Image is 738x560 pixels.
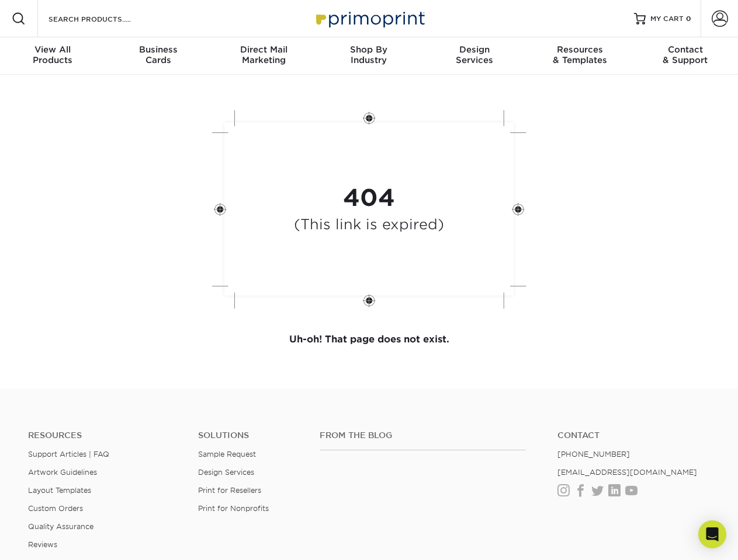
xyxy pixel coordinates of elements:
span: Design [422,44,527,55]
div: Open Intercom Messenger [698,520,726,548]
div: & Support [633,44,738,65]
span: Business [105,44,210,55]
a: Resources& Templates [527,37,632,75]
div: & Templates [527,44,632,65]
a: Direct MailMarketing [211,37,316,75]
iframe: Google Customer Reviews [3,524,99,556]
img: Primoprint [311,6,428,31]
strong: Uh-oh! That page does not exist. [289,334,449,345]
a: [PHONE_NUMBER] [557,450,630,459]
a: Custom Orders [28,504,83,513]
div: Services [422,44,527,65]
h4: (This link is expired) [294,216,444,233]
a: Print for Resellers [198,486,261,495]
a: Quality Assurance [28,522,93,531]
input: SEARCH PRODUCTS..... [47,12,161,26]
div: Industry [316,44,421,65]
strong: 404 [343,184,395,212]
span: MY CART [650,14,684,24]
a: Artwork Guidelines [28,468,97,477]
div: Marketing [211,44,316,65]
a: Contact& Support [633,37,738,75]
div: Cards [105,44,210,65]
h4: Solutions [198,430,302,440]
span: 0 [686,15,691,23]
span: Resources [527,44,632,55]
a: Sample Request [198,450,256,459]
a: Layout Templates [28,486,91,495]
a: BusinessCards [105,37,210,75]
a: [EMAIL_ADDRESS][DOMAIN_NAME] [557,468,697,477]
a: Shop ByIndustry [316,37,421,75]
span: Shop By [316,44,421,55]
a: Support Articles | FAQ [28,450,109,459]
a: Design Services [198,468,254,477]
h4: Resources [28,430,181,440]
span: Contact [633,44,738,55]
a: Print for Nonprofits [198,504,269,513]
a: Contact [557,430,710,440]
span: Direct Mail [211,44,316,55]
a: DesignServices [422,37,527,75]
h4: From the Blog [320,430,526,440]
